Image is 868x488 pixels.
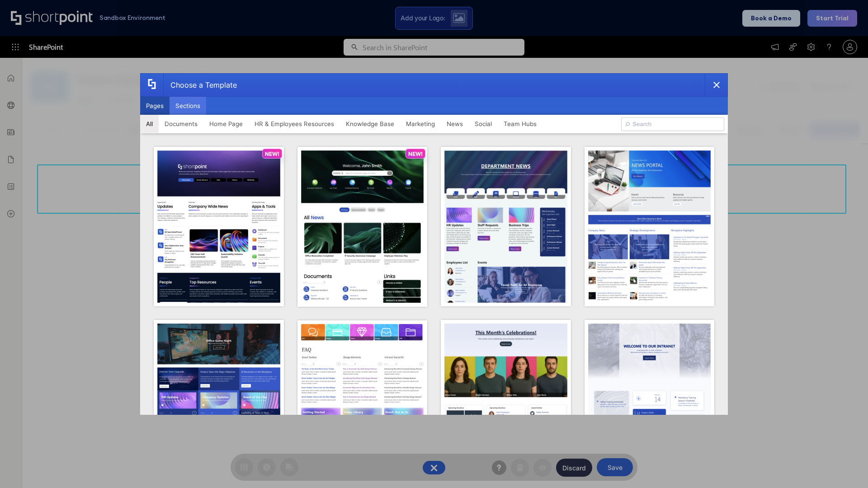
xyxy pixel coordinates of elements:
[621,117,724,131] input: Search
[823,445,868,488] iframe: Chat Widget
[469,115,498,133] button: Social
[159,115,203,133] button: Documents
[340,115,400,133] button: Knowledge Base
[265,150,279,157] p: NEW!
[249,115,340,133] button: HR & Employees Resources
[441,115,469,133] button: News
[140,97,170,115] button: Pages
[163,74,237,96] div: Choose a Template
[140,115,159,133] button: All
[400,115,441,133] button: Marketing
[408,150,423,157] p: NEW!
[140,73,728,415] div: template selector
[498,115,542,133] button: Team Hubs
[170,97,206,115] button: Sections
[203,115,249,133] button: Home Page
